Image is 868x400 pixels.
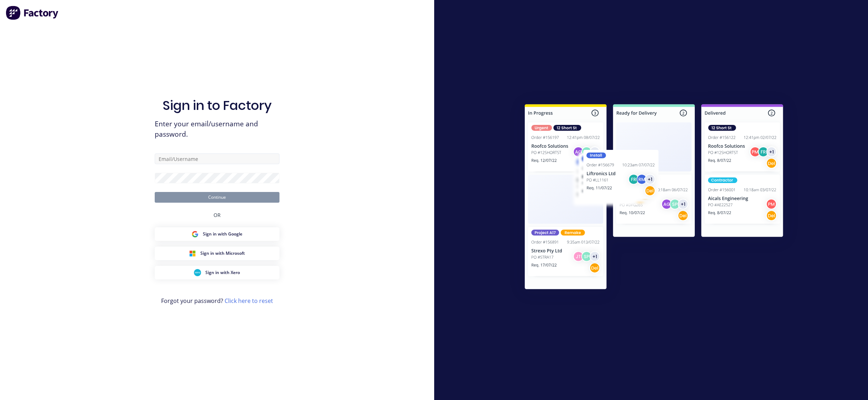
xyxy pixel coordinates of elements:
a: Click here to reset [225,297,273,305]
img: Factory [6,6,59,20]
input: Email/Username [155,153,279,164]
button: Google Sign inSign in with Google [155,227,279,241]
button: Continue [155,192,279,203]
button: Xero Sign inSign in with Xero [155,266,279,279]
span: Sign in with Microsoft [200,250,245,257]
span: Enter your email/username and password. [155,119,279,140]
button: Microsoft Sign inSign in with Microsoft [155,247,279,260]
span: Forgot your password? [161,297,273,305]
img: Sign in [509,90,799,306]
h1: Sign in to Factory [163,98,272,113]
span: Sign in with Xero [205,269,240,276]
img: Microsoft Sign in [189,250,196,257]
div: OR [214,203,221,227]
img: Xero Sign in [194,269,201,276]
span: Sign in with Google [203,231,242,237]
img: Google Sign in [191,231,199,238]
